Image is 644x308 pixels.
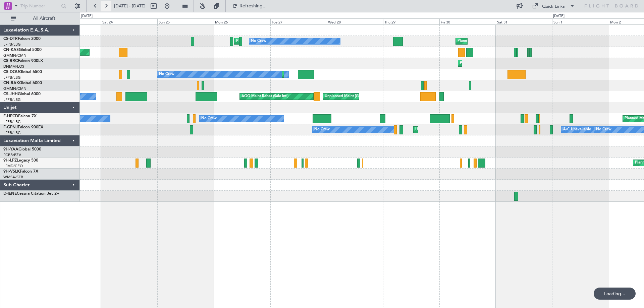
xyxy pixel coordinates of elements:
div: No Crew [159,69,174,79]
span: 9H-VSLK [3,170,20,174]
span: CS-DOU [3,70,19,74]
button: All Aircraft [7,13,73,24]
div: No Crew [314,125,330,135]
div: Loading... [594,288,636,300]
a: CS-DOUGlobal 6500 [3,70,42,74]
a: 9H-LPZLegacy 500 [3,159,38,163]
div: [DATE] [81,13,93,19]
div: Sat 24 [101,18,157,24]
a: D-IENECessna Citation Jet 2+ [3,192,59,196]
a: CN-KASGlobal 5000 [3,48,42,52]
div: AOG Maint Rabat (Sale Intl) [241,91,288,102]
span: All Aircraft [17,16,71,21]
div: Planned Maint [GEOGRAPHIC_DATA] (Ataturk) [236,36,316,46]
a: CN-RAKGlobal 6000 [3,81,42,85]
span: F-HECD [3,114,18,118]
div: Quick Links [542,3,565,10]
div: Planned Maint [458,36,482,46]
button: Quick Links [529,1,578,11]
a: 9H-YAAGlobal 5000 [3,147,41,151]
span: CS-JHH [3,92,18,96]
a: 9H-VSLKFalcon 7X [3,170,38,174]
div: Fri 30 [439,18,496,24]
span: [DATE] - [DATE] [114,3,146,9]
div: No Crew [201,114,217,124]
span: CS-DTR [3,37,18,41]
div: Sun 25 [157,18,214,24]
div: [DATE] [553,13,565,19]
div: Sat 31 [496,18,552,24]
a: F-HECDFalcon 7X [3,114,37,118]
a: LFPB/LBG [3,119,21,124]
div: A/C Unavailable [563,125,591,135]
span: 9H-LPZ [3,159,17,163]
a: GMMN/CMN [3,53,26,58]
div: No Crew [251,36,266,46]
div: Mon 26 [214,18,270,24]
a: WMSA/SZB [3,175,23,180]
button: Refreshing... [229,1,269,11]
span: CS-RRC [3,59,18,63]
input: Trip Number [20,1,59,11]
a: CS-JHHGlobal 6000 [3,92,41,96]
a: F-GPNJFalcon 900EX [3,125,43,129]
a: LFPB/LBG [3,75,21,80]
div: Unplanned Maint [GEOGRAPHIC_DATA] ([GEOGRAPHIC_DATA]) [415,125,526,135]
a: GMMN/CMN [3,86,26,91]
span: D-IENE [3,192,17,196]
div: Unplanned Maint [GEOGRAPHIC_DATA] ([GEOGRAPHIC_DATA]) [325,91,435,102]
a: LFPB/LBG [3,130,21,135]
div: Thu 29 [383,18,439,24]
div: Tue 27 [270,18,327,24]
a: DNMM/LOS [3,64,24,69]
a: LFPB/LBG [3,97,21,102]
a: FCBB/BZV [3,152,21,158]
span: CN-KAS [3,48,19,52]
div: Sun 1 [552,18,608,24]
a: CS-RRCFalcon 900LX [3,59,43,63]
span: 9H-YAA [3,147,18,151]
span: Refreshing... [239,4,267,8]
span: CN-RAK [3,81,19,85]
span: F-GPNJ [3,125,18,129]
a: LFPB/LBG [3,42,21,47]
div: No Crew [596,125,611,135]
a: LFMD/CEQ [3,164,23,169]
div: Wed 28 [327,18,383,24]
div: Planned Maint Lagos ([PERSON_NAME]) [460,58,529,68]
div: Planned Maint [GEOGRAPHIC_DATA] ([GEOGRAPHIC_DATA]) [284,69,389,79]
a: CS-DTRFalcon 2000 [3,37,41,41]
